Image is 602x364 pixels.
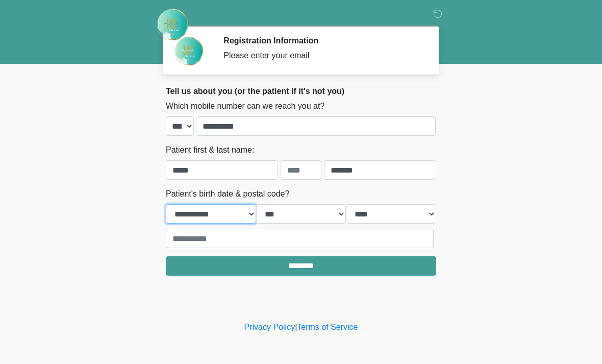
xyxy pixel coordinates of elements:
[223,50,421,62] div: Please enter your email
[173,36,204,66] img: Agent Avatar
[166,100,324,112] label: Which mobile number can we reach you at?
[244,323,295,331] a: Privacy Policy
[295,323,297,331] a: |
[166,188,289,200] label: Patient's birth date & postal code?
[166,86,436,96] h2: Tell us about you (or the patient if it's not you)
[166,144,254,156] label: Patient first & last name:
[156,8,189,41] img: Rehydrate Aesthetics & Wellness Logo
[297,323,358,331] a: Terms of Service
